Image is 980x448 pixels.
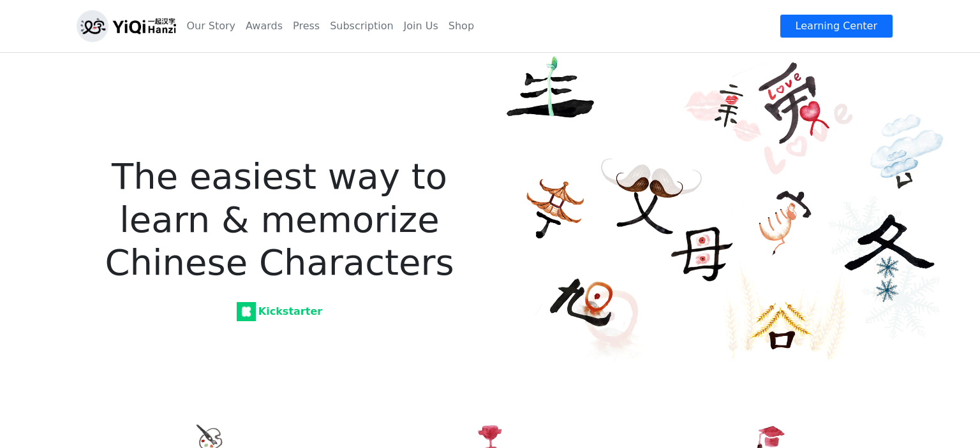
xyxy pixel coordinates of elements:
[443,13,479,39] a: Shop
[181,13,241,39] a: Our Story
[77,299,482,324] a: Kickstarter
[498,52,944,361] img: YiQi Hanzi
[104,78,455,284] h1: The easiest way to learn & memorize Chinese Characters
[288,13,325,39] a: Press
[237,302,256,321] img: Kickstarter
[241,13,288,39] a: Awards
[780,14,893,38] a: Learning Center
[77,10,176,42] img: logo_h.png
[399,13,443,39] a: Join Us
[239,305,322,317] strong: Kickstarter
[325,13,398,39] a: Subscription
